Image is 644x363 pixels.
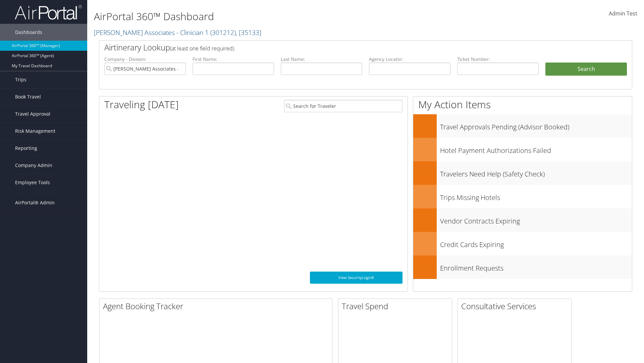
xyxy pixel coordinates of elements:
a: Admin Test [609,3,637,24]
h3: Hotel Payment Authorizations Failed [440,143,632,155]
label: Agency Locator: [369,56,450,63]
span: Employee Tools [15,174,50,191]
a: Vendor Contracts Expiring [413,208,632,232]
h3: Enrollment Requests [440,260,632,273]
span: Dashboards [15,24,42,41]
span: AirPortal® Admin [15,194,55,211]
label: Ticket Number: [457,56,539,63]
span: ( 301212 ) [210,28,236,37]
a: Travel Approvals Pending (Advisor Booked) [413,114,632,138]
span: Admin Test [609,10,637,17]
h2: Agent Booking Tracker [103,300,332,312]
button: Search [545,63,627,76]
h2: Travel Spend [342,300,452,312]
a: Enrollment Requests [413,255,632,279]
span: Risk Management [15,123,55,139]
h3: Travelers Need Help (Safety Check) [440,166,632,179]
span: Book Travel [15,88,41,105]
img: airportal-logo.png [15,4,82,20]
label: Company - Division: [104,56,186,63]
h3: Travel Approvals Pending (Advisor Booked) [440,119,632,132]
a: Travelers Need Help (Safety Check) [413,161,632,185]
h3: Credit Cards Expiring [440,237,632,249]
h1: AirPortal 360™ Dashboard [94,9,456,24]
input: Search for Traveler [284,100,402,112]
span: Reporting [15,140,37,157]
span: Trips [15,71,26,88]
label: Last Name: [281,56,362,63]
span: , [ 35133 ] [236,28,261,37]
h1: Traveling [DATE] [104,97,179,112]
label: First Name: [193,56,274,63]
span: Company Admin [15,157,52,174]
a: Hotel Payment Authorizations Failed [413,138,632,161]
h3: Trips Missing Hotels [440,190,632,202]
span: Travel Approval [15,106,50,122]
a: [PERSON_NAME] Associates - Clinician 1 [94,28,261,37]
a: Credit Cards Expiring [413,232,632,255]
h2: Airtinerary Lookup [104,42,583,53]
a: View SecurityLogic® [310,272,402,284]
h3: Vendor Contracts Expiring [440,213,632,226]
h2: Consultative Services [461,300,571,312]
span: (at least one field required) [170,45,234,52]
a: Trips Missing Hotels [413,185,632,208]
h1: My Action Items [413,97,632,112]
